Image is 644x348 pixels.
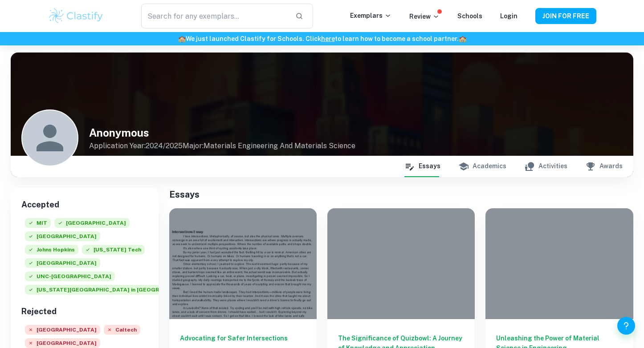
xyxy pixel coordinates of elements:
div: Rejected: Stanford University [25,325,100,338]
span: UNC-[GEOGRAPHIC_DATA] [25,271,115,281]
span: 🏫 [178,35,186,42]
a: here [321,35,335,42]
div: Accepted: University of North Carolina at Chapel Hill [25,271,115,285]
span: [US_STATE] Tech [82,245,145,255]
h4: Anonymous [89,125,355,141]
h5: Essays [169,188,634,201]
div: Accepted: Columbia University [25,231,100,245]
div: Accepted: Purdue University [25,258,100,271]
button: Essays [404,156,440,177]
input: Search for any exemplars... [141,4,288,28]
span: [GEOGRAPHIC_DATA] [25,325,100,335]
p: Application Year: 2024/2025 Major: Materials Engineering And Materials Science [89,141,355,151]
span: 🏫 [459,35,466,42]
img: Clastify logo [48,7,104,25]
span: MIT [25,218,51,228]
div: Accepted: Massachusetts Institute of Technology [25,218,51,231]
span: [GEOGRAPHIC_DATA] [25,258,100,268]
button: Awards [585,156,623,177]
button: JOIN FOR FREE [535,8,596,24]
p: Exemplars [350,11,391,20]
span: [GEOGRAPHIC_DATA] [54,218,130,228]
a: Schools [457,12,482,20]
span: [GEOGRAPHIC_DATA] [25,338,100,348]
p: Review [409,12,440,21]
div: Accepted: Washington University in St. Louis [25,285,248,298]
button: Academics [458,156,506,177]
div: Rejected: California Institute of Technology [104,325,140,338]
button: Activities [524,156,567,177]
span: [GEOGRAPHIC_DATA] [25,231,100,241]
button: Help and Feedback [617,317,635,335]
span: Johns Hopkins [25,245,78,255]
div: Accepted: Johns Hopkins University [25,245,78,258]
div: Accepted: Cornell University [54,218,130,231]
span: Caltech [104,325,140,335]
h6: We just launched Clastify for Schools. Click to learn how to become a school partner. [2,34,642,44]
div: Accepted: Georgia Institute of Technology [82,245,145,258]
h6: Rejected [21,305,148,318]
a: Login [500,12,518,20]
span: [US_STATE][GEOGRAPHIC_DATA] in [GEOGRAPHIC_DATA][PERSON_NAME] [25,285,248,295]
h6: Accepted [21,198,148,211]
